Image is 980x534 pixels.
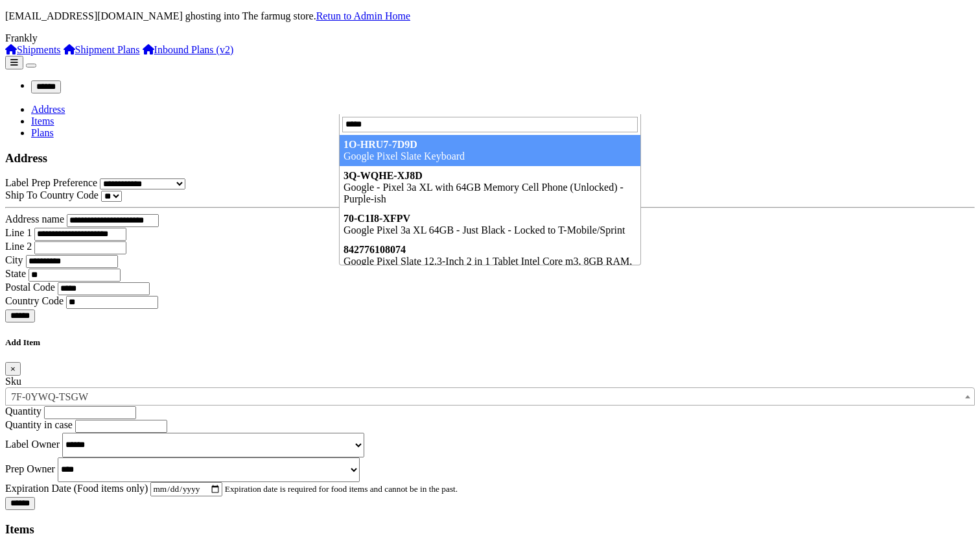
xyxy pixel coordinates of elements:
[5,295,64,306] label: Country Code
[5,44,61,55] a: Shipments
[344,170,423,181] strong: 3Q-WQHE-XJ8D
[340,240,640,283] li: Google Pixel Slate 12.3-Inch 2 in 1 Tablet Intel Core m3, 8GB RAM, 64GB, Aspect Ratio 3:2
[64,44,140,55] a: Shipment Plans
[344,182,636,205] div: Google - Pixel 3a XL with 64GB Memory Cell Phone (Unlocked) - Purple-ish
[143,44,234,55] a: Inbound Plans (v2)
[5,227,32,238] label: Line 1
[5,151,975,165] h3: Address
[5,376,21,387] label: Sku
[5,10,975,22] p: [EMAIL_ADDRESS][DOMAIN_NAME] ghosting into The farmug store.
[344,225,636,236] div: Google Pixel 3a XL 64GB - Just Black - Locked to T-Mobile/Sprint
[5,337,975,348] h5: Add Item
[5,483,148,494] label: Expiration Date (Food items only)
[225,484,458,494] small: Expiration date is required for food items and cannot be in the past.
[340,135,640,166] li: Google Pixel Slate Keyboard
[6,388,974,406] span: Pro Sanitize Hand Sanitizer, 8 oz Bottles, 1 Carton, 12 bottles each Carton
[5,419,73,430] label: Quantity in case
[26,64,36,67] button: Toggle navigation
[344,244,406,255] strong: 842776108074
[5,177,97,188] label: Label Prep Preference
[342,117,638,132] input: Search
[5,241,32,252] label: Line 2
[10,364,16,374] span: ×
[5,438,60,449] label: Label Owner
[5,387,975,406] span: Pro Sanitize Hand Sanitizer, 8 oz Bottles, 1 Carton, 12 bottles each Carton
[5,213,64,225] label: Address name
[5,282,55,293] label: Postal Code
[31,104,65,115] a: Address
[5,362,21,376] button: Close
[5,189,99,200] label: Ship To Country Code
[340,209,640,240] li: Google Pixel 3a XL 64GB - Just Black - Locked to T-Mobile/Sprint
[344,151,636,162] div: Google Pixel Slate Keyboard
[344,139,417,150] strong: 1O-HRU7-7D9D
[344,256,636,279] div: Google Pixel Slate 12.3-Inch 2 in 1 Tablet Intel Core m3, 8GB RAM, 64GB, Aspect Ratio 3:2
[5,32,975,44] div: Frankly
[344,213,410,224] strong: 70-C1I8-XFPV
[5,254,23,265] label: City
[5,406,41,417] label: Quantity
[31,115,54,127] a: Items
[31,127,54,138] a: Plans
[340,166,640,209] li: Google - Pixel 3a XL with 64GB Memory Cell Phone (Unlocked) - Purple-ish
[316,10,410,21] a: Retun to Admin Home
[5,268,26,279] label: State
[5,463,55,474] label: Prep Owner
